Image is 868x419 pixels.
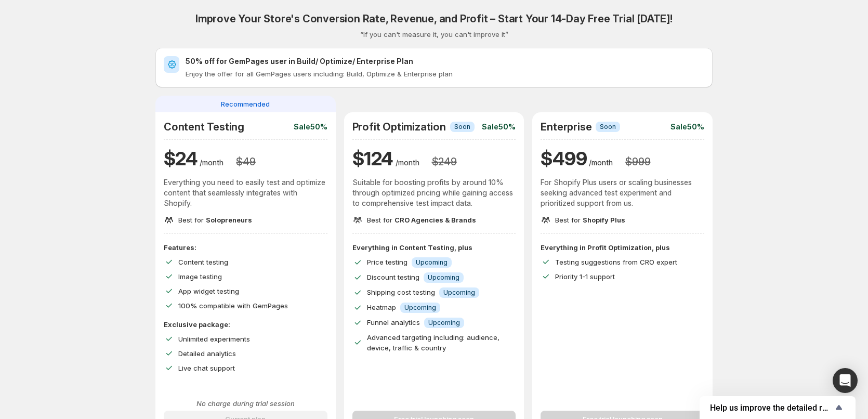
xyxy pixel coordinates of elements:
p: Enjoy the offer for all GemPages users including: Build, Optimize & Enterprise plan [186,69,704,79]
h1: $ 124 [352,146,393,171]
p: Sale 50% [670,122,704,132]
span: Upcoming [416,258,448,267]
h2: Improve Your Store's Conversion Rate, Revenue, and Profit – Start Your 14-Day Free Trial [DATE]! [195,12,673,25]
h2: 50% off for GemPages user in Build/ Optimize/ Enterprise Plan [186,56,704,67]
span: Shopify Plus [583,216,625,224]
button: Show survey - Help us improve the detailed report for A/B campaigns [710,401,845,414]
span: Detailed analytics [178,349,236,358]
h1: $ 499 [541,146,587,171]
span: CRO Agencies & Brands [394,216,476,224]
h3: $ 249 [432,155,457,168]
span: Advanced targeting including: audience, device, traffic & country [367,333,499,352]
p: No charge during trial session [164,398,327,409]
p: Sale 50% [482,122,516,132]
span: Upcoming [428,273,459,282]
span: Soon [600,123,616,131]
h2: Enterprise [541,121,591,133]
span: Price testing [367,258,407,266]
span: Recommended [221,99,270,109]
span: Shipping cost testing [367,288,435,296]
span: Help us improve the detailed report for A/B campaigns [710,403,833,413]
p: Features: [164,242,327,253]
p: “If you can't measure it, you can't improve it” [360,29,508,40]
h2: Content Testing [164,121,244,133]
p: /month [589,158,613,168]
p: Best for [178,215,252,225]
p: /month [200,158,223,168]
span: App widget testing [178,287,239,295]
h2: Profit Optimization [352,121,446,133]
span: Testing suggestions from CRO expert [555,258,677,266]
p: Sale 50% [294,122,327,132]
p: Suitable for boosting profits by around 10% through optimized pricing while gaining access to com... [352,177,516,208]
span: Soon [454,123,470,131]
p: Everything in Profit Optimization, plus [541,242,704,253]
span: 100% compatible with GemPages [178,302,288,310]
span: Upcoming [443,289,475,297]
p: Everything you need to easily test and optimize content that seamlessly integrates with Shopify. [164,177,327,208]
span: Priority 1-1 support [555,272,615,281]
span: Content testing [178,258,228,266]
span: Funnel analytics [367,318,420,326]
p: /month [396,158,419,168]
span: Live chat support [178,364,235,372]
span: Heatmap [367,303,396,311]
span: Solopreneurs [206,216,252,224]
p: Everything in Content Testing, plus [352,242,516,253]
span: Upcoming [404,304,436,312]
div: Open Intercom Messenger [833,368,858,393]
h1: $ 24 [164,146,198,171]
span: Upcoming [428,319,460,327]
span: Image testing [178,272,222,281]
p: Exclusive package: [164,319,327,330]
span: Discount testing [367,273,419,281]
span: Unlimited experiments [178,335,250,343]
p: Best for [367,215,476,225]
h3: $ 999 [625,155,650,168]
p: Best for [555,215,625,225]
h3: $ 49 [236,155,255,168]
p: For Shopify Plus users or scaling businesses seeking advanced test experiment and prioritized sup... [541,177,704,208]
